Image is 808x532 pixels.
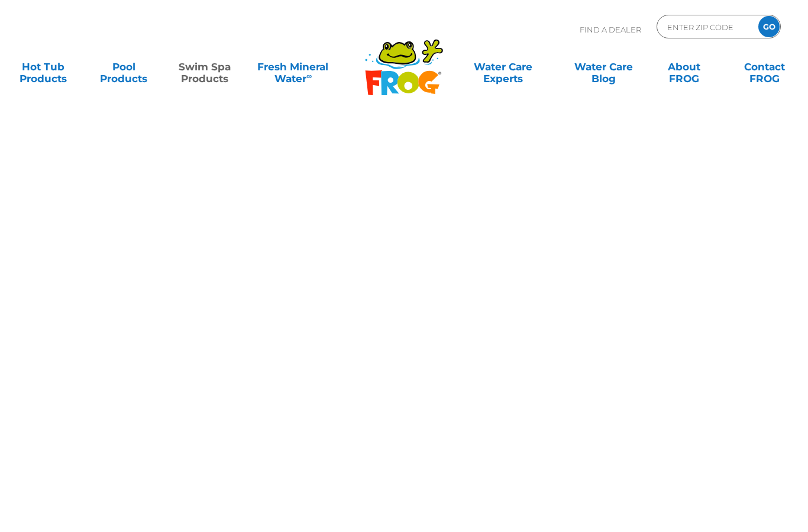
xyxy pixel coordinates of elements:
[580,15,641,44] p: Find A Dealer
[758,16,780,37] input: GO
[254,55,332,79] a: Fresh MineralWater∞
[358,24,450,96] img: Frog Products Logo
[306,72,312,80] sup: ∞
[452,55,554,79] a: Water CareExperts
[653,55,716,79] a: AboutFROG
[572,55,635,79] a: Water CareBlog
[173,55,236,79] a: Swim SpaProducts
[92,55,155,79] a: PoolProducts
[12,55,75,79] a: Hot TubProducts
[733,55,796,79] a: ContactFROG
